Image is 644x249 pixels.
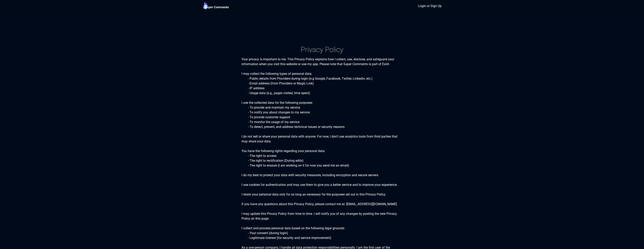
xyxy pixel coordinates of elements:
[242,202,402,207] p: If you have any questions about this Privacy Policy, please contact me at: [EMAIL_ADDRESS][DOMAIN...
[242,173,402,178] p: I do my best to protect your data with security measures, including encryption and secure servers.
[203,46,441,54] div: Privacy Policy
[242,100,402,129] p: I use the collected data for the following purposes: - To provide and maintain my service - To no...
[202,1,229,11] a: Super Comments Logo
[242,57,402,67] p: Your privacy is important to me. This Privacy Policy explains how I collect, use, disclose, and s...
[242,211,402,221] p: I may update this Privacy Policy from time to time. I will notify you of any changes by posting t...
[418,4,442,8] a: Login or Sign Up
[242,226,402,240] p: I collect and process personal data based on the following legal grounds: - Your consent (during ...
[242,134,402,144] p: I do not sell or share your personal data with anyone. For now, I don't use analytics tools from ...
[242,182,402,187] p: I use cookies for authentication and may use them to give you a better service and to improve you...
[242,71,402,96] p: I may collect the following types of personal data: - Public details from Providers during login ...
[242,149,402,168] p: You have the following rights regarding your personal data: - The right to access - The right to ...
[242,192,402,197] p: I retain your personal data only for as long as necessary for the purposes set out in this Privac...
